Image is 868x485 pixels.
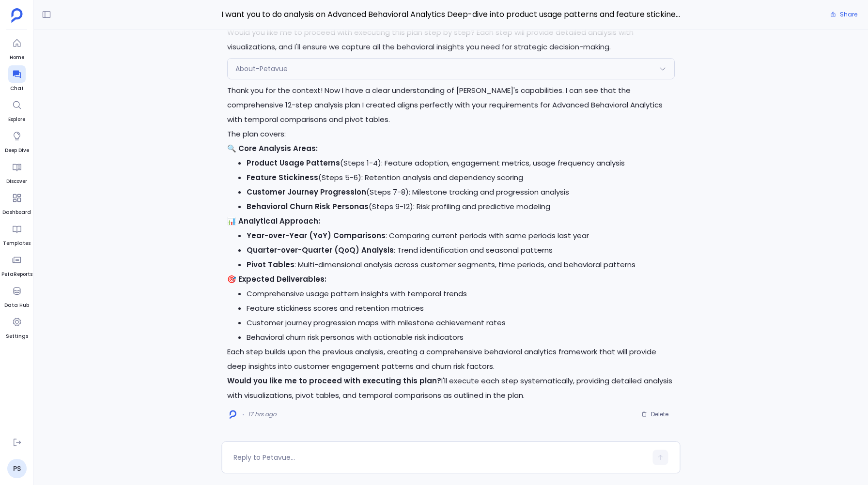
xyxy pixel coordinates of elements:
button: Share [824,8,863,21]
a: Templates [3,220,31,247]
li: Behavioral churn risk personas with actionable risk indicators [247,330,674,345]
li: : Comparing current periods with same periods last year [247,228,674,243]
img: petavue logo [11,8,23,23]
span: Delete [651,410,668,418]
strong: Customer Journey Progression [247,187,366,197]
a: Explore [8,96,26,123]
p: I'll execute each step systematically, providing detailed analysis with visualizations, pivot tab... [227,374,674,403]
span: Dashboard [2,209,31,216]
strong: 🎯 Expected Deliverables: [227,274,326,284]
strong: 🔍 Core Analysis Areas: [227,143,318,153]
span: Deep Dive [5,147,29,154]
a: PetaReports [1,251,32,278]
li: (Steps 1-4): Feature adoption, engagement metrics, usage frequency analysis [247,156,674,170]
span: Chat [8,85,26,92]
a: Discover [6,158,27,185]
a: Deep Dive [5,127,29,154]
a: PS [7,459,27,478]
p: Thank you for the context! Now I have a clear understanding of [PERSON_NAME]'s capabilities. I ca... [227,83,674,127]
li: (Steps 7-8): Milestone tracking and progression analysis [247,185,674,199]
span: Explore [8,116,26,123]
li: (Steps 5-6): Retention analysis and dependency scoring [247,170,674,185]
span: Home [8,54,26,61]
span: About-Petavue [235,64,288,74]
p: Each step builds upon the previous analysis, creating a comprehensive behavioral analytics framew... [227,345,674,374]
a: Dashboard [2,189,31,216]
li: : Multi-dimensional analysis across customer segments, time periods, and behavioral patterns [247,258,674,272]
span: PetaReports [1,271,32,278]
strong: Quarter-over-Quarter (QoQ) Analysis [247,245,394,255]
strong: Pivot Tables [247,259,294,270]
a: Home [8,34,26,61]
span: Share [840,11,857,18]
img: logo [230,410,236,419]
li: Customer journey progression maps with milestone achievement rates [247,316,674,330]
a: Chat [8,65,26,92]
li: (Steps 9-12): Risk profiling and predictive modeling [247,199,674,214]
strong: Product Usage Patterns [247,158,340,168]
button: Delete [635,407,675,422]
p: The plan covers: [227,127,674,141]
li: Feature stickiness scores and retention matrices [247,301,674,316]
span: Settings [6,333,28,340]
strong: Would you like me to proceed with executing this plan? [227,376,441,386]
a: Settings [6,313,28,340]
span: Templates [3,240,31,247]
span: Discover [6,178,27,185]
strong: 📊 Analytical Approach: [227,216,320,226]
span: Data Hub [4,302,29,309]
span: 17 hrs ago [248,410,277,418]
span: I want you to do analysis on Advanced Behavioral Analytics Deep-dive into product usage patterns ... [221,8,680,21]
a: Data Hub [4,282,29,309]
strong: Year-over-Year (YoY) Comparisons [247,230,386,241]
strong: Behavioral Churn Risk Personas [247,201,369,212]
strong: Feature Stickiness [247,172,318,182]
li: Comprehensive usage pattern insights with temporal trends [247,287,674,301]
li: : Trend identification and seasonal patterns [247,243,674,258]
